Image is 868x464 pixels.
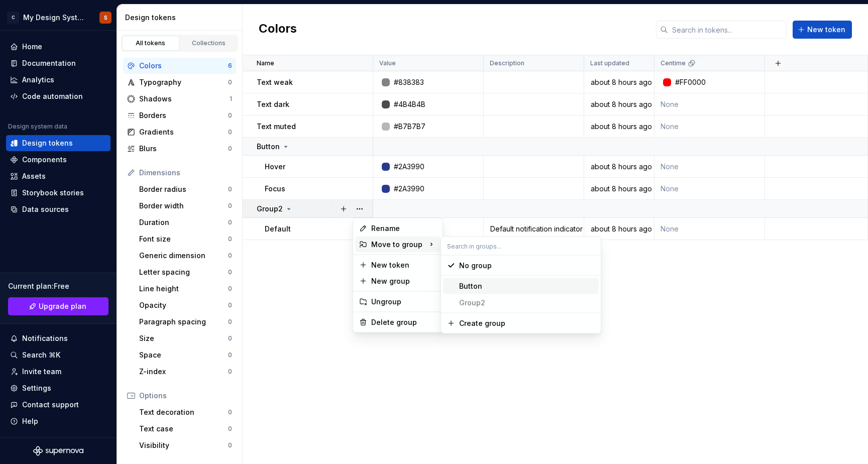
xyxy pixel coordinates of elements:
[371,317,437,327] div: Delete group
[441,256,601,333] div: Search in groups...
[371,276,437,286] div: New group
[441,237,601,255] input: Search in groups...
[371,260,437,270] div: New token
[371,297,437,307] div: Ungroup
[355,237,441,253] div: Move to group
[371,223,437,234] div: Rename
